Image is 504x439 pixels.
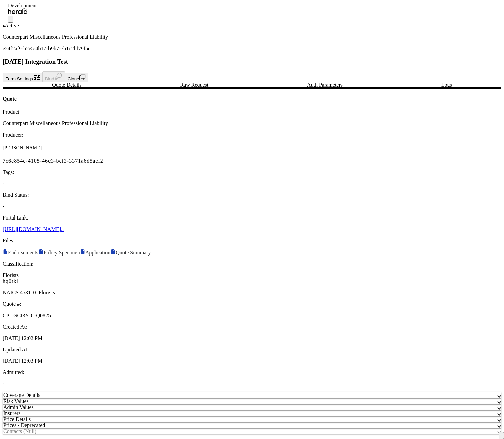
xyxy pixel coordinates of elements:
span: Quote Details [52,82,81,88]
p: Bind Status: [3,192,501,198]
p: NAICS 453110: Florists [3,290,501,296]
p: Admitted: [3,369,501,375]
p: Updated At: [3,347,501,353]
p: e24f2af9-b2e5-4b17-b9b7-7b1c2bf79f5e [3,46,501,52]
mat-expansion-panel-header: Coverage Details [3,392,501,398]
mat-panel-title: Prices - Deprecated [3,422,493,428]
p: CPL-SCI3YIC-Q0825 [3,313,501,319]
a: Endorsements [3,250,38,255]
p: [DATE] 12:03 PM [3,358,501,364]
div: Development [8,3,37,9]
p: [PERSON_NAME] [3,143,501,153]
span: Raw Request [180,82,208,88]
mat-expansion-panel-header: Price Details [3,416,501,422]
p: - [3,203,501,209]
mat-panel-title: Price Details [3,416,493,422]
p: Classification: [3,261,501,267]
p: Product: [3,109,501,115]
p: Producer: [3,132,501,138]
a: Application [80,250,111,255]
mat-panel-title: Risk Values [3,398,493,404]
img: Herald Logo [8,9,27,14]
p: Counterpart Miscellaneous Professional Liability [3,120,501,126]
button: Clone [65,73,89,82]
span: Auth Parameters [307,82,343,88]
p: Created At: [3,324,501,330]
mat-expansion-panel-header: Admin Values [3,404,501,410]
div: Florists [3,272,501,278]
span: Logs [441,82,452,88]
h4: Quote [3,96,501,102]
p: - [3,181,501,187]
mat-panel-title: Coverage Details [3,392,493,398]
p: Quote #: [3,301,501,307]
p: - [3,381,501,387]
button: Form Settings [3,73,42,82]
span: Active [5,23,19,28]
mat-expansion-panel-header: Insurers [3,410,501,416]
mat-expansion-panel-header: Risk Values [3,398,501,404]
p: Counterpart Miscellaneous Professional Liability [3,34,501,40]
p: Tags: [3,169,501,175]
mat-expansion-panel-header: Prices - Deprecated [3,422,501,428]
a: Quote Summary [110,250,151,255]
p: Files: [3,238,501,244]
button: Bind [42,71,65,82]
p: Portal Link: [3,215,501,221]
p: [DATE] 12:02 PM [3,335,501,341]
p: 7c6e854e-4105-46c3-bcf3-3371a6d5acf2 [3,158,501,164]
a: [URL][DOMAIN_NAME].. [3,226,64,232]
div: hq0tkl [3,278,501,284]
a: Policy Specimen [38,250,80,255]
h3: [DATE] Integration Test [3,58,501,65]
mat-panel-title: Admin Values [3,404,493,410]
mat-panel-title: Insurers [3,410,493,416]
